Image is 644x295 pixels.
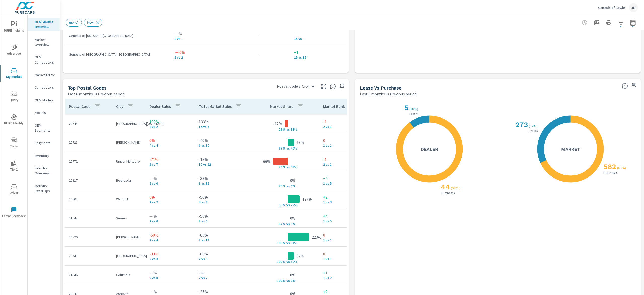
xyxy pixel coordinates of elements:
div: OEM Competitors [28,53,60,66]
p: 67% [297,253,304,259]
p: 68% [297,139,304,145]
h5: Market [561,146,580,152]
p: 2 vs 7 [149,162,191,166]
p: 6 vs 10 [199,143,252,147]
p: 0% [179,49,185,55]
div: Segments [28,139,60,147]
p: 20720 [69,234,108,240]
div: OEM Market Overview [28,18,60,31]
p: 1 vs 1 [323,257,365,261]
p: 2 vs 0 [149,219,191,223]
p: 20% v [275,165,288,169]
div: Industry Fixed Ops [28,182,60,195]
p: ( 68% ) [617,166,627,170]
p: 100% v [275,278,288,283]
h2: 582 [602,163,616,171]
p: 100% v [275,241,288,245]
p: 20743 [69,253,108,258]
p: -33% [199,175,252,181]
p: — % [149,270,191,276]
p: [GEOGRAPHIC_DATA][US_STATE] [116,121,141,126]
p: 1 vs 5 [323,219,365,223]
p: Total Market Sales [199,104,232,109]
p: 223% [312,234,321,240]
h2: 5 [403,104,408,112]
p: s 33% [288,127,300,132]
p: s 22% [288,203,300,207]
p: Postal Code [69,104,90,109]
p: Waldorf [116,197,141,202]
span: (none) [66,21,82,24]
p: +4 [323,175,365,181]
p: 21046 [69,272,108,277]
p: City [116,104,123,109]
p: 29% v [275,127,288,132]
p: ( 90% ) [451,186,461,190]
p: 2 vs 2 [199,276,252,280]
p: s 31% [288,241,300,245]
p: 20744 [69,121,108,126]
div: OEM Models [28,96,60,104]
p: 0 [323,232,365,238]
span: Driver [2,184,26,196]
p: 50% v [275,203,288,207]
p: Last 6 months vs Previous period [360,91,417,97]
p: - [258,51,259,57]
p: Segments [35,140,56,145]
p: Competitors [35,85,56,90]
p: 1 vs 2 [323,276,365,280]
p: 20772 [69,159,108,164]
p: OEM Competitors [35,55,56,65]
button: Print Report [604,18,614,28]
span: PURE Identity [2,114,26,126]
span: Leave Feedback [2,207,26,219]
p: 0% [290,177,296,183]
p: 20603 [69,197,108,202]
span: Top Postal Codes shows you how you rank, in terms of sales, to other dealerships in your market. ... [330,83,336,90]
span: Tier2 [2,160,26,173]
p: Columbia [116,272,141,277]
p: ( 10% ) [409,107,419,111]
p: 8 vs 12 [199,181,252,185]
p: OEM Market Overview [35,19,56,29]
p: 4 vs 2 [149,125,191,129]
p: -1 [323,156,365,162]
p: Industry Fixed Ops [35,183,56,193]
p: 20817 [69,178,108,183]
span: Understand how shoppers are deciding to purchase vehicles. Sales data is based off market registr... [622,83,628,89]
p: Last 6 months vs Previous period [68,91,125,97]
p: 100% [149,119,191,125]
div: Market Overview [28,36,60,48]
p: 10 vs 12 [199,162,252,166]
button: Apply Filters [616,18,626,28]
div: New [84,19,102,27]
div: Industry Overview [28,164,60,177]
h5: Dealer [421,146,438,152]
div: Postal Code & City [274,82,318,91]
p: +2 [323,289,365,295]
p: Upper Marlboro [116,159,141,164]
p: — [294,31,343,37]
p: 2 vs 3 [149,257,191,261]
p: s 0% [288,184,300,188]
p: 2 vs 1 [323,125,365,129]
p: -50% [149,232,191,238]
p: Genesis of [US_STATE][GEOGRAPHIC_DATA] [69,33,166,38]
p: -56% [199,194,252,200]
p: - [258,33,259,39]
p: — % [149,175,191,181]
button: "Export Report to PDF" [592,18,602,28]
p: 3 vs 6 [199,219,252,223]
div: JD [629,3,638,12]
p: 1 vs 3 [323,200,365,204]
p: 14 vs 6 [199,125,252,129]
p: s 40% [288,146,300,151]
p: Leases [408,112,419,115]
p: Bethesda [116,178,141,183]
span: My Market [2,68,26,80]
p: 2 vs 13 [199,238,252,242]
p: +4 [323,213,365,219]
div: Models [28,109,60,116]
p: 2 vs 5 [199,257,252,261]
p: Purchases [440,191,456,195]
